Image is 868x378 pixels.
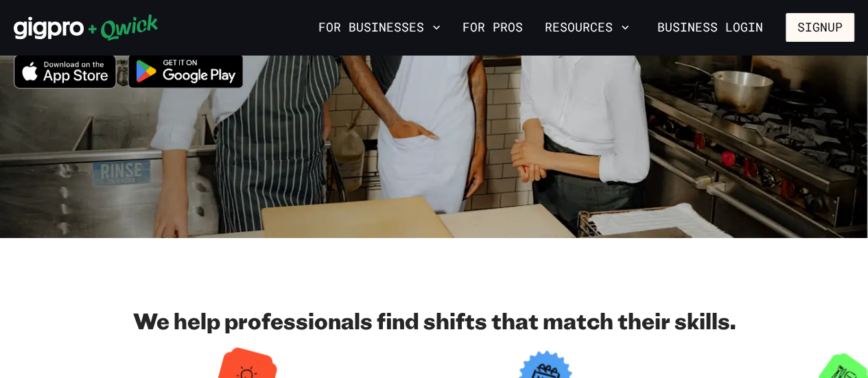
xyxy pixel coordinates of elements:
[786,13,854,42] button: Signup
[313,16,446,39] button: For Businesses
[119,45,253,97] img: Get it on Google Play
[457,16,528,39] a: For Pros
[646,13,775,42] a: Business Login
[14,77,117,91] a: Download on the App Store
[539,16,635,39] button: Resources
[14,307,854,334] h2: We help professionals find shifts that match their skills.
